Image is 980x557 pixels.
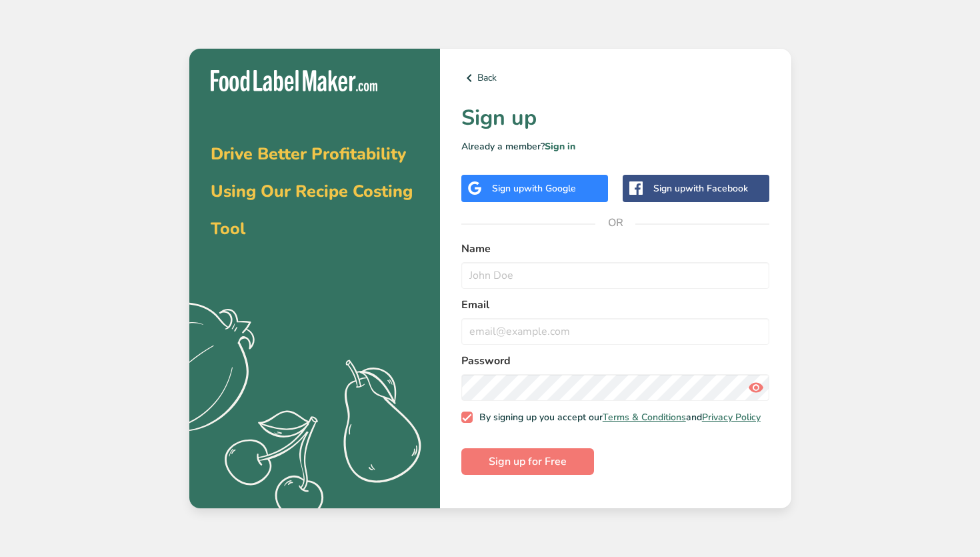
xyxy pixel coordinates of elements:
a: Sign in [545,140,575,153]
span: Sign up for Free [489,454,567,470]
span: By signing up you accept our and [473,412,761,424]
div: Sign up [653,181,748,195]
button: Sign up for Free [461,448,594,475]
label: Email [461,297,770,313]
span: OR [595,203,635,243]
input: email@example.com [461,318,770,345]
a: Privacy Policy [702,411,761,424]
input: John Doe [461,262,770,289]
span: Drive Better Profitability Using Our Recipe Costing Tool [211,143,413,240]
img: Food Label Maker [211,70,377,92]
label: Name [461,241,770,257]
label: Password [461,353,770,369]
a: Back [461,70,770,86]
span: with Google [524,182,576,195]
h1: Sign up [461,102,770,134]
a: Terms & Conditions [603,411,686,424]
p: Already a member? [461,139,770,153]
div: Sign up [492,181,576,195]
span: with Facebook [685,182,748,195]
